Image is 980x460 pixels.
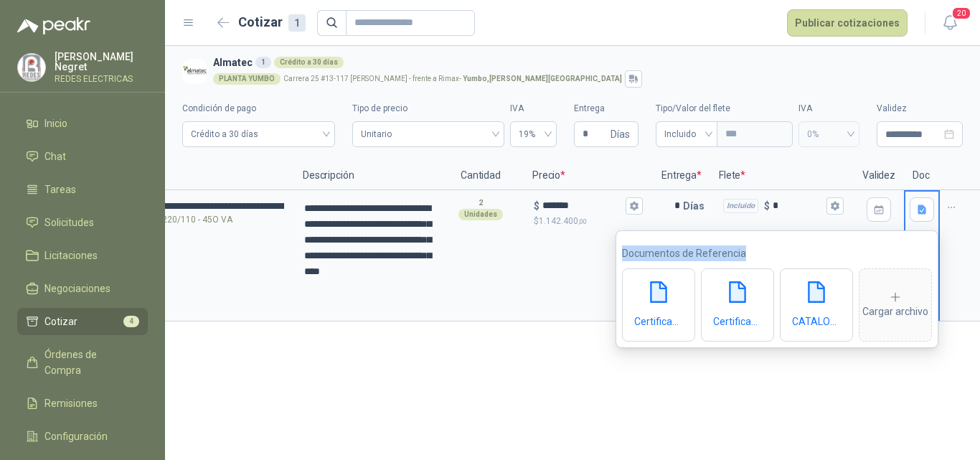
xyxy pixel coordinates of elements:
p: [PERSON_NAME] Negret [55,52,148,72]
span: Chat [44,149,66,164]
h2: Cotizar [238,12,306,32]
span: Negociaciones [44,281,110,296]
span: 19% [519,123,548,145]
span: Órdenes de Compra [44,347,134,378]
p: Entrega [653,161,710,190]
a: Tareas [17,176,148,203]
span: Incluido [664,123,709,145]
p: Carrera 25 #13-117 [PERSON_NAME] - frente a Rimax - [283,75,622,83]
span: 0% [807,123,851,145]
div: Cargar archivo [862,291,928,319]
p: $ [534,198,540,214]
img: Logo peakr [17,17,90,34]
p: $ [534,215,643,228]
div: 1 [255,57,271,68]
a: Licitaciones [17,242,148,269]
a: Órdenes de Compra [17,341,148,384]
span: Crédito a 30 días [191,123,326,145]
img: Company Logo [182,59,207,84]
p: Precio [524,161,653,190]
p: REDES ELECTRICAS [55,75,148,83]
label: IVA [510,102,557,116]
span: ,00 [578,217,587,225]
a: Configuración [17,423,148,450]
strong: Yumbo , [PERSON_NAME][GEOGRAPHIC_DATA] [463,75,622,83]
a: Cotizar4 [17,308,148,335]
p: Documentos de Referencia [622,245,932,261]
span: Remisiones [44,395,98,411]
label: Condición de pago [182,102,335,116]
span: Cotizar [44,314,77,329]
div: Unidades [458,209,503,220]
span: Días [611,122,630,146]
span: 4 [123,316,139,327]
span: Unitario [361,123,495,145]
span: Licitaciones [44,248,98,263]
label: Entrega [574,102,639,116]
p: Flete [710,161,854,190]
label: Tipo de precio [352,102,504,116]
input: $$1.142.400,00 [542,200,623,211]
a: Inicio [17,110,148,137]
span: Inicio [44,116,67,131]
span: Solicitudes [44,215,94,230]
span: 20 [951,6,971,20]
img: Company Logo [18,54,45,81]
input: Incluido $ [773,200,824,211]
p: Descripción [294,161,438,190]
button: $$1.142.400,00 [626,197,643,215]
p: $ [764,198,770,214]
p: Validez [854,161,904,190]
div: Incluido [723,199,758,213]
div: PLANTA YUMBO [213,73,281,85]
a: Chat [17,143,148,170]
button: Incluido $ [826,197,844,215]
a: Solicitudes [17,209,148,236]
label: Validez [877,102,963,116]
div: Crédito a 30 días [274,57,344,68]
span: 1.142.400 [539,216,587,226]
label: IVA [798,102,859,116]
p: Doc [904,161,940,190]
span: Configuración [44,428,108,444]
a: Remisiones [17,390,148,417]
h3: Almatec [213,55,957,70]
p: 2 [479,197,483,209]
label: Tipo/Valor del flete [656,102,793,116]
a: Negociaciones [17,275,148,302]
span: Tareas [44,182,76,197]
p: Días [683,192,710,220]
button: Publicar cotizaciones [787,9,908,37]
button: 20 [937,10,963,36]
p: Cantidad [438,161,524,190]
div: 1 [288,14,306,32]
